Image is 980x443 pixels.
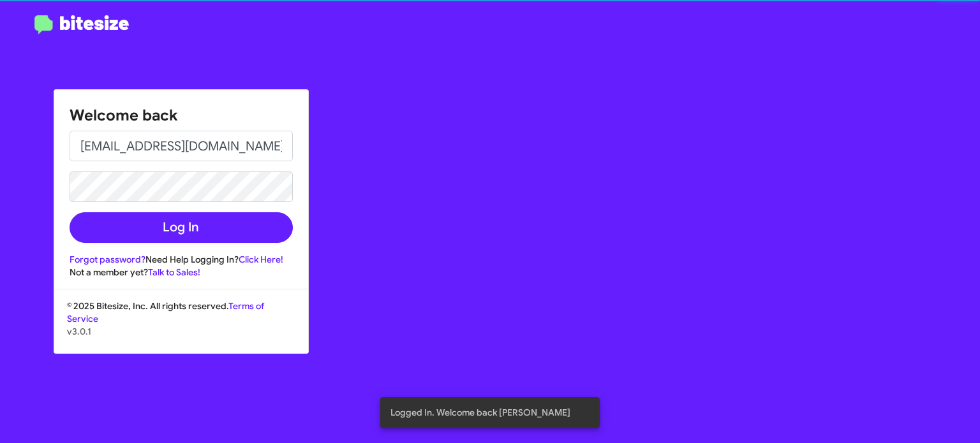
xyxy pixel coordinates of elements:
h1: Welcome back [70,105,293,126]
a: Click Here! [239,254,283,265]
button: Log In [70,212,293,243]
div: © 2025 Bitesize, Inc. All rights reserved. [54,300,308,353]
div: Need Help Logging In? [70,253,293,266]
a: Talk to Sales! [148,266,200,278]
p: v3.0.1 [67,325,295,338]
div: Not a member yet? [70,266,293,279]
input: Email address [70,131,293,161]
span: Logged In. Welcome back [PERSON_NAME] [390,406,570,419]
a: Forgot password? [70,254,145,265]
a: Terms of Service [67,300,264,324]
